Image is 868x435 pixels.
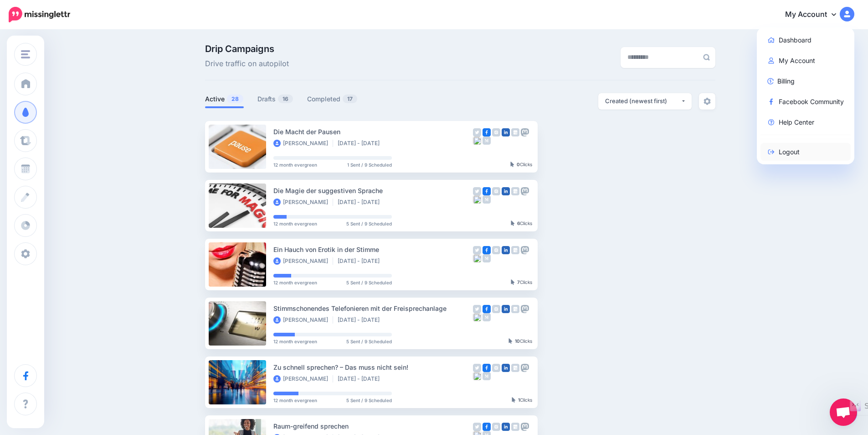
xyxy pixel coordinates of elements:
[492,423,500,431] img: instagram-grey-square.png
[605,97,681,105] div: Created (newest first)
[227,94,243,103] span: 28
[346,221,392,226] span: 5 Sent / 9 Scheduled
[511,423,519,431] img: google_business-grey-square.png
[760,52,851,69] a: My Account
[502,423,510,431] img: linkedin-square.png
[205,58,289,70] span: Drive traffic on autopilot
[511,305,519,313] img: google_business-grey-square.png
[760,93,851,110] a: Facebook Community
[518,397,520,403] b: 1
[508,339,532,344] div: Clicks
[473,136,481,145] img: bluesky-grey-square.png
[492,187,500,195] img: instagram-grey-square.png
[346,280,392,285] span: 5 Sent / 9 Scheduled
[483,364,491,372] img: facebook-square.png
[704,98,711,105] img: settings-grey.png
[760,113,851,131] a: Help Center
[521,246,529,254] img: mastodon-grey-square.png
[473,195,481,204] img: bluesky-grey-square.png
[502,246,510,254] img: linkedin-square.png
[517,220,520,226] b: 6
[307,94,358,105] a: Completed17
[517,162,520,167] b: 0
[492,305,500,313] img: instagram-grey-square.png
[9,7,70,22] img: Missinglettr
[483,246,491,254] img: facebook-square.png
[760,31,851,49] a: Dashboard
[473,246,481,254] img: twitter-grey-square.png
[473,423,481,431] img: twitter-grey-square.png
[483,423,491,431] img: facebook-square.png
[502,128,510,136] img: linkedin-square.png
[273,316,333,324] li: [PERSON_NAME]
[483,128,491,136] img: facebook-square.png
[521,423,529,431] img: mastodon-grey-square.png
[273,375,333,383] li: [PERSON_NAME]
[510,162,514,167] img: pointer-grey-darker.png
[273,398,317,403] span: 12 month evergreen
[278,94,293,103] span: 16
[483,305,491,313] img: facebook-square.png
[767,78,774,84] img: revenue-blue.png
[273,362,473,372] div: Zu schnell sprechen? – Das muss nicht sein!
[502,187,510,195] img: linkedin-square.png
[703,54,710,61] img: search-grey-6.png
[483,313,491,321] img: medium-grey-square.png
[521,364,529,372] img: mastodon-grey-square.png
[273,140,333,147] li: [PERSON_NAME]
[347,162,392,167] span: 1 Sent / 9 Scheduled
[473,372,481,380] img: bluesky-grey-square.png
[598,93,692,110] button: Created (newest first)
[502,305,510,313] img: linkedin-square.png
[273,421,473,431] div: Raum-greifend sprechen
[511,221,532,226] div: Clicks
[511,220,515,226] img: pointer-grey-darker.png
[511,279,515,285] img: pointer-grey-darker.png
[483,187,491,195] img: facebook-square.png
[257,94,293,105] a: Drafts16
[512,398,532,403] div: Clicks
[757,27,855,164] div: My Account
[273,280,317,285] span: 12 month evergreen
[273,221,317,226] span: 12 month evergreen
[473,187,481,195] img: twitter-grey-square.png
[776,4,854,26] a: My Account
[273,199,333,206] li: [PERSON_NAME]
[517,279,520,285] b: 7
[473,305,481,313] img: twitter-grey-square.png
[502,364,510,372] img: linkedin-square.png
[483,254,491,262] img: medium-grey-square.png
[483,372,491,380] img: medium-grey-square.png
[273,162,317,167] span: 12 month evergreen
[273,244,473,255] div: Ein Hauch von Erotik in der Stimme
[521,305,529,313] img: mastodon-grey-square.png
[338,316,384,324] li: [DATE] - [DATE]
[511,187,519,195] img: google_business-grey-square.png
[338,257,384,265] li: [DATE] - [DATE]
[473,128,481,136] img: twitter-grey-square.png
[473,313,481,321] img: bluesky-grey-square.png
[760,72,851,90] a: Billing
[492,364,500,372] img: instagram-grey-square.png
[273,339,317,344] span: 12 month evergreen
[346,339,392,344] span: 5 Sent / 9 Scheduled
[492,246,500,254] img: instagram-grey-square.png
[273,126,473,137] div: Die Macht der Pausen
[343,94,357,103] span: 17
[473,254,481,262] img: bluesky-grey-square.png
[338,375,384,383] li: [DATE] - [DATE]
[205,94,244,105] a: Active28
[760,143,851,161] a: Logout
[511,128,519,136] img: google_business-grey-square.png
[512,397,516,403] img: pointer-grey-darker.png
[21,50,30,58] img: menu.png
[511,364,519,372] img: google_business-grey-square.png
[346,398,392,403] span: 5 Sent / 9 Scheduled
[338,199,384,206] li: [DATE] - [DATE]
[273,257,333,265] li: [PERSON_NAME]
[273,303,473,314] div: Stimmschonendes Telefonieren mit der Freisprechanlage
[511,280,532,285] div: Clicks
[515,338,520,344] b: 10
[510,162,532,168] div: Clicks
[473,364,481,372] img: twitter-grey-square.png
